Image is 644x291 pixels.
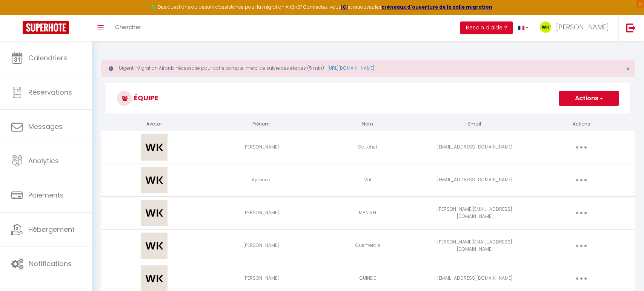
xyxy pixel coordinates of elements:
[101,118,207,131] th: Avatar
[421,164,528,196] td: [EMAIL_ADDRESS][DOMAIN_NAME]
[327,65,374,71] a: [URL][DOMAIN_NAME]
[559,91,619,106] button: Actions
[314,229,421,262] td: Quémerais
[101,60,635,77] div: Urgent : Migration Airbnb nécessaire pour votre compte, merci de suivre ces étapes (5 min) -
[341,4,348,10] a: ICI
[528,118,635,131] th: Actions
[421,131,528,164] td: [EMAIL_ADDRESS][DOMAIN_NAME]
[207,229,314,262] td: [PERSON_NAME]
[556,22,609,32] span: [PERSON_NAME]
[28,122,63,131] span: Messages
[141,233,168,259] img: 17308203546302.png
[626,23,636,32] img: logout
[28,225,75,234] span: Hébergement
[314,196,421,229] td: MANIVEL
[207,196,314,229] td: [PERSON_NAME]
[381,4,492,10] a: créneaux d'ouverture de la salle migration
[28,87,72,97] span: Réservations
[314,131,421,164] td: Gauchet
[141,134,168,161] img: 17308201080377.png
[421,118,528,131] th: Email
[106,83,630,113] h3: Équipe
[115,23,141,31] span: Chercher
[141,167,168,193] img: 17308201206033.png
[421,229,528,262] td: [PERSON_NAME][EMAIL_ADDRESS][DOMAIN_NAME]
[626,64,630,74] span: ×
[207,164,314,196] td: Aymeric
[421,196,528,229] td: [PERSON_NAME][EMAIL_ADDRESS][DOMAIN_NAME]
[109,15,147,41] a: Chercher
[207,118,314,131] th: Prénom
[23,21,69,34] img: Super Booking
[460,21,513,34] button: Besoin d'aide ?
[28,190,64,200] span: Paiements
[314,164,421,196] td: Val
[29,259,72,268] span: Notifications
[207,131,314,164] td: [PERSON_NAME]
[534,15,618,41] a: ... [PERSON_NAME]
[28,53,67,63] span: Calendriers
[314,118,421,131] th: Nom
[141,200,168,226] img: 17308200473562.png
[626,66,630,72] button: Close
[28,156,59,165] span: Analytics
[540,21,551,33] img: ...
